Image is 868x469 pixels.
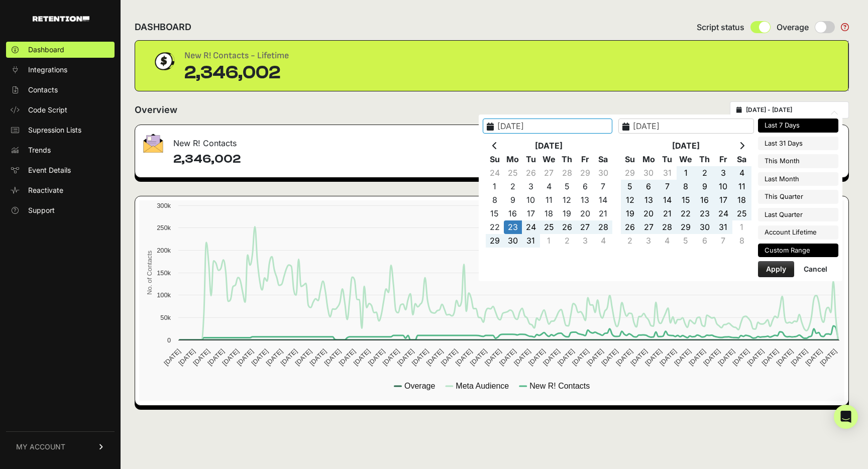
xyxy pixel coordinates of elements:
td: 21 [594,207,612,220]
th: Su [486,153,504,166]
td: 31 [522,234,540,248]
td: 25 [732,207,751,220]
a: Integrations [6,62,115,78]
td: 1 [677,166,695,180]
td: 24 [714,207,732,220]
td: 8 [677,180,695,193]
li: Last Month [758,172,838,186]
th: Th [695,153,714,166]
td: 26 [522,166,540,180]
li: This Quarter [758,190,838,204]
a: Support [6,202,115,218]
text: [DATE] [760,347,780,367]
td: 12 [621,193,639,207]
td: 9 [695,180,714,193]
div: 2,346,002 [184,63,289,83]
text: [DATE] [440,347,459,367]
h4: 2,346,002 [173,151,479,167]
div: New R! Contacts [135,125,487,155]
text: [DATE] [658,347,678,367]
text: [DATE] [410,347,430,367]
text: [DATE] [454,347,474,367]
text: [DATE] [191,347,211,367]
img: fa-envelope-19ae18322b30453b285274b1b8af3d052b27d846a4fbe8435d1a52b978f639a2.png [143,134,163,153]
text: [DATE] [629,347,648,367]
text: [DATE] [294,347,313,367]
text: [DATE] [512,347,532,367]
li: Account Lifetime [758,225,838,240]
li: Last 31 Days [758,137,838,151]
a: Dashboard [6,42,115,58]
td: 12 [558,193,576,207]
td: 3 [576,234,594,248]
text: [DATE] [483,347,503,367]
text: [DATE] [702,347,721,367]
img: dollar-coin-05c43ed7efb7bc0c12610022525b4bbbb207c7efeef5aecc26f025e68dcafac9.png [151,49,176,74]
span: Code Script [28,105,67,115]
text: [DATE] [308,347,328,367]
td: 25 [504,166,522,180]
th: [DATE] [504,139,594,153]
text: No. of Contacts [146,251,153,295]
td: 25 [540,220,558,234]
td: 1 [732,220,751,234]
td: 24 [522,220,540,234]
th: Tu [522,153,540,166]
td: 7 [658,180,677,193]
td: 4 [594,234,612,248]
span: Event Details [28,165,71,175]
text: [DATE] [264,347,284,367]
td: 26 [621,220,639,234]
text: [DATE] [716,347,736,367]
td: 20 [639,207,658,220]
text: 50k [160,314,171,321]
td: 2 [621,234,639,248]
div: New R! Contacts - Lifetime [184,49,289,63]
td: 27 [540,166,558,180]
td: 2 [695,166,714,180]
td: 29 [621,166,639,180]
text: [DATE] [338,347,357,367]
text: New R! Contacts [529,382,590,390]
text: [DATE] [614,347,634,367]
div: Open Intercom Messenger [834,405,858,429]
td: 17 [714,193,732,207]
th: Sa [594,153,612,166]
text: 150k [157,269,171,277]
text: 0 [167,336,171,344]
td: 15 [677,193,695,207]
td: 26 [558,220,576,234]
text: [DATE] [643,347,663,367]
td: 29 [677,220,695,234]
td: 18 [540,207,558,220]
span: Contacts [28,85,58,95]
text: [DATE] [425,347,445,367]
th: We [540,153,558,166]
text: [DATE] [235,347,255,367]
text: [DATE] [221,347,240,367]
text: [DATE] [279,347,299,367]
span: Trends [28,145,51,155]
th: Mo [504,153,522,166]
span: Support [28,205,55,215]
text: [DATE] [745,347,765,367]
th: [DATE] [639,139,733,153]
td: 19 [621,207,639,220]
td: 15 [486,207,504,220]
td: 7 [714,234,732,248]
a: Supression Lists [6,122,115,138]
td: 29 [486,234,504,248]
span: Integrations [28,65,67,75]
td: 27 [639,220,658,234]
td: 4 [540,180,558,193]
button: Cancel [796,261,835,277]
td: 21 [658,207,677,220]
td: 22 [486,220,504,234]
td: 2 [558,234,576,248]
td: 30 [695,220,714,234]
text: 250k [157,224,171,231]
td: 10 [522,193,540,207]
td: 27 [576,220,594,234]
h2: DASHBOARD [135,20,191,34]
text: [DATE] [352,347,372,367]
